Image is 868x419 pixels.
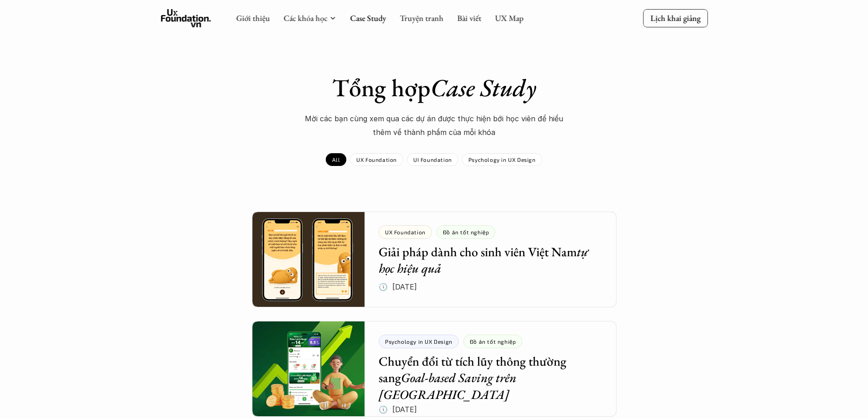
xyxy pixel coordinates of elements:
a: Bài viết [457,13,481,23]
p: Psychology in UX Design [468,156,536,163]
a: Lịch khai giảng [643,9,708,27]
p: Mời các bạn cùng xem qua các dự án được thực hiện bới học viên để hiểu thêm về thành phẩm của mỗi... [298,112,571,140]
a: Truyện tranh [400,13,443,23]
a: Các khóa học [283,13,327,23]
p: All [332,156,340,163]
a: UX Map [495,13,524,23]
a: Giới thiệu [236,13,270,23]
p: UX Foundation [356,156,397,163]
p: Lịch khai giảng [650,13,700,23]
a: UI Foundation [407,153,458,166]
p: UI Foundation [413,156,452,163]
a: Psychology in UX DesignĐồ án tốt nghiệpChuyển đổi từ tích lũy thông thường sangGoal-based Saving ... [252,321,616,417]
a: UX FoundationĐồ án tốt nghiệpGiải pháp dành cho sinh viên Việt Namtự học hiệu quả🕔 [DATE] [252,212,616,307]
a: Case Study [350,13,386,23]
em: Case Study [431,72,536,103]
h1: Tổng hợp [275,73,594,103]
a: Psychology in UX Design [462,153,542,166]
a: UX Foundation [350,153,403,166]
